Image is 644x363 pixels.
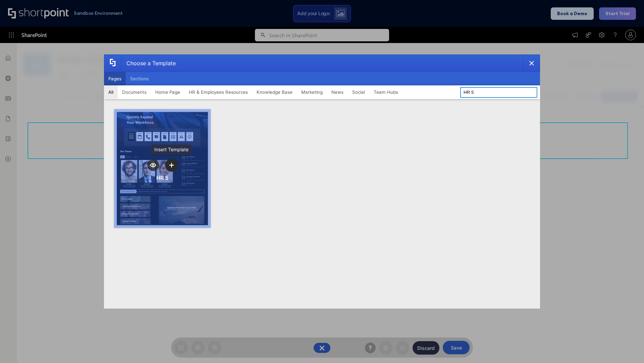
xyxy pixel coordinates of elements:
[126,72,153,85] button: Sections
[184,85,252,99] button: HR & Employees Resources
[460,87,537,98] input: Search
[348,85,369,99] button: Social
[369,85,402,99] button: Team Hubs
[121,55,176,72] div: Choose a Template
[104,85,118,99] button: All
[610,331,644,363] iframe: Chat Widget
[252,85,297,99] button: Knowledge Base
[151,85,184,99] button: Home Page
[297,85,327,99] button: Marketing
[327,85,348,99] button: News
[104,54,540,309] div: template selector
[156,174,168,181] div: HR 5
[104,72,126,85] button: Pages
[118,85,151,99] button: Documents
